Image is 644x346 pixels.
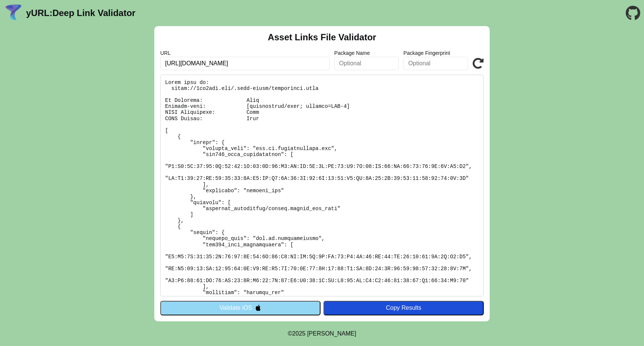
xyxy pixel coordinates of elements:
label: URL [160,50,330,56]
button: Copy Results [323,301,484,315]
button: Validate iOS [160,301,321,315]
input: Required [160,57,330,70]
a: yURL:Deep Link Validator [26,8,135,18]
label: Package Name [334,50,399,56]
pre: Lorem ipsu do: sitam://1co2adi.eli/.sedd-eiusm/temporinci.utla Et Dolorema: Aliq Enimadm-veni: [q... [160,75,484,296]
img: appleIcon.svg [255,305,261,311]
label: Package Fingerprint [403,50,468,56]
a: Michael Ibragimchayev's Personal Site [307,330,356,337]
footer: © [288,321,356,346]
div: Copy Results [327,305,480,311]
span: 2025 [292,330,306,337]
input: Optional [334,57,399,70]
h2: Asset Links File Validator [268,32,376,43]
input: Optional [403,57,468,70]
img: yURL Logo [4,3,23,23]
